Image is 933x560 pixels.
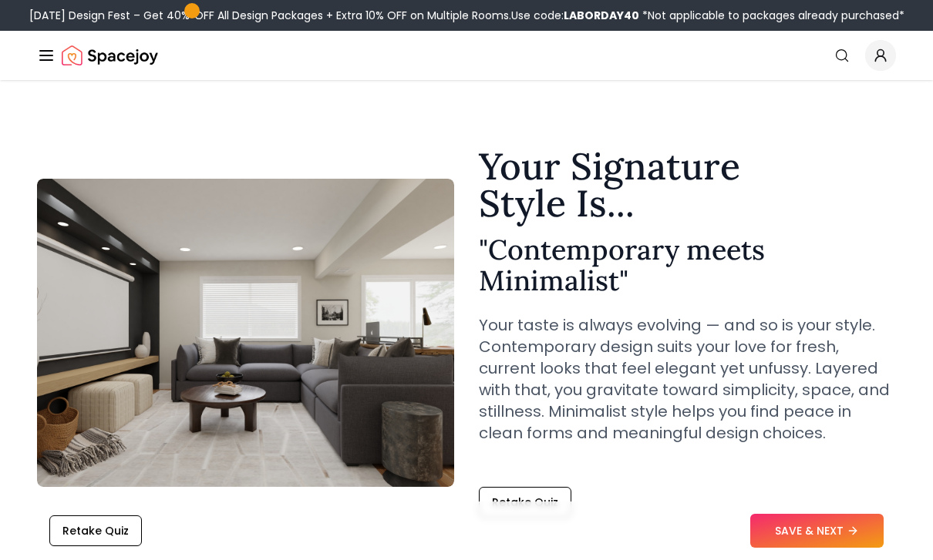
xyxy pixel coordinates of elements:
[511,8,639,23] span: Use code:
[750,514,884,548] button: SAVE & NEXT
[479,487,571,518] button: Retake Quiz
[49,515,142,546] button: Retake Quiz
[479,148,896,222] h1: Your Signature Style Is...
[564,8,639,23] b: LABORDAY40
[639,8,904,23] span: *Not applicable to packages already purchased*
[29,8,904,23] div: [DATE] Design Fest – Get 40% OFF All Design Packages + Extra 10% OFF on Multiple Rooms.
[62,40,158,71] img: Spacejoy Logo
[37,179,454,487] img: Contemporary meets Minimalist Style Example
[479,314,896,444] p: Your taste is always evolving — and so is your style. Contemporary design suits your love for fre...
[37,31,896,80] nav: Global
[479,234,896,296] h2: " Contemporary meets Minimalist "
[62,40,158,71] a: Spacejoy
